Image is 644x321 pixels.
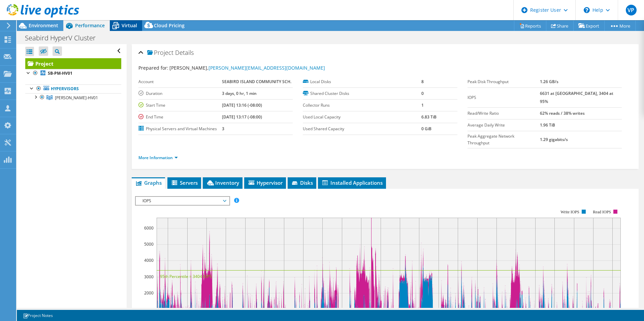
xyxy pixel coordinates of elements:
[468,122,540,129] label: Average Daily Write
[208,65,325,71] a: [PERSON_NAME][EMAIL_ADDRESS][DOMAIN_NAME]
[540,79,558,84] b: 1.26 GB/s
[25,93,121,102] a: SB-CL-HV01
[25,69,121,78] a: SB-PM-HV01
[540,91,613,104] b: 6631 at [GEOGRAPHIC_DATA], 3404 at 95%
[144,257,154,263] text: 4000
[48,70,72,76] b: SB-PM-HV01
[573,21,605,31] a: Export
[138,114,222,120] label: End Time
[144,241,154,247] text: 5000
[546,21,574,31] a: Share
[421,114,437,120] b: 6.83 TiB
[584,7,590,13] svg: \n
[321,179,383,186] span: Installed Applications
[138,78,222,85] label: Account
[421,91,424,96] b: 0
[18,311,58,320] a: Project Notes
[303,126,421,132] label: Used Shared Capacity
[222,126,224,132] b: 3
[560,210,579,214] text: Write IOPS
[593,210,611,214] text: Read IOPS
[222,102,262,108] b: [DATE] 13:16 (-08:00)
[303,102,421,109] label: Collector Runs
[468,94,540,101] label: IOPS
[540,110,585,116] b: 62% reads / 38% writes
[222,114,262,120] b: [DATE] 13:17 (-08:00)
[626,5,637,15] span: VP
[139,197,226,205] span: IOPS
[25,84,121,93] a: Hypervisors
[421,79,424,84] b: 8
[160,274,212,279] text: 95th Percentile = 3404 IOPS
[138,155,178,160] a: More Information
[138,90,222,97] label: Duration
[421,126,431,132] b: 0 GiB
[144,307,154,312] text: 1000
[514,21,546,31] a: Reports
[303,90,421,97] label: Shared Cluster Disks
[147,49,173,56] span: Project
[540,137,568,142] b: 1.29 gigabits/s
[169,65,325,71] span: [PERSON_NAME],
[144,290,154,296] text: 2000
[291,179,313,186] span: Disks
[222,79,291,84] b: SEABIRD ISLAND COMMUNITY SCH.
[468,133,540,146] label: Peak Aggregate Network Throughput
[55,95,98,101] span: [PERSON_NAME]-HV01
[540,122,555,128] b: 1.96 TiB
[303,114,421,120] label: Used Local Capacity
[75,22,105,29] span: Performance
[468,110,540,117] label: Read/Write Ratio
[29,22,58,29] span: Environment
[303,78,421,85] label: Local Disks
[468,78,540,85] label: Peak Disk Throughput
[138,65,168,71] label: Prepared for:
[206,179,239,186] span: Inventory
[138,126,222,132] label: Physical Servers and Virtual Machines
[22,34,106,42] h1: Seabird HyperV Cluster
[135,179,162,186] span: Graphs
[604,21,636,31] a: More
[25,58,121,69] a: Project
[175,48,194,57] span: Details
[144,274,154,280] text: 3000
[122,22,137,29] span: Virtual
[421,102,424,108] b: 1
[171,179,198,186] span: Servers
[138,102,222,109] label: Start Time
[154,22,185,29] span: Cloud Pricing
[248,179,283,186] span: Hypervisor
[144,225,154,231] text: 6000
[222,91,257,96] b: 3 days, 0 hr, 1 min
